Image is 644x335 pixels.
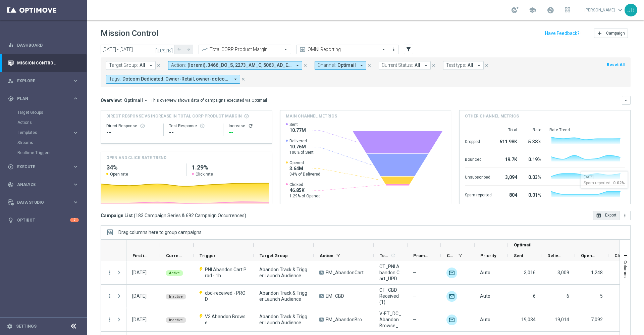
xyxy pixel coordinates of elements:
[319,318,324,322] span: A
[500,127,517,133] div: Total
[168,61,302,70] button: Action: (loremi), 3466_DO_S, 2273_AM_C, 5063_AD_E/S, 1996_DO_E, TempoRincid_UTLABO, ET_DolorEmag_...
[616,6,624,14] span: keyboard_arrow_down
[289,187,321,193] span: 46.85K
[109,76,121,82] span: Tags:
[18,131,72,135] div: Templates
[107,270,113,276] i: more_vert
[289,182,321,187] span: Clicked
[302,62,308,69] button: close
[606,31,625,36] span: Campaign
[17,148,87,158] div: Realtime Triggers
[413,293,417,299] span: —
[196,172,213,177] span: Click rate
[205,314,248,326] span: V3 Abandon Browse
[17,107,87,117] div: Target Groups
[533,293,536,299] span: 6
[171,62,186,68] span: Action:
[169,123,218,129] div: Test Response
[390,45,397,53] button: more_vert
[390,253,396,258] i: refresh
[318,62,336,68] span: Channel:
[177,47,181,52] i: arrow_back
[591,270,603,275] span: 1,248
[72,95,79,102] i: keyboard_arrow_right
[289,165,320,172] span: 3.64M
[299,46,306,53] i: preview
[500,189,517,200] div: 804
[17,200,72,204] span: Data Studio
[476,62,482,68] i: arrow_drop_down
[174,45,184,54] button: arrow_back
[169,294,183,299] span: Inactive
[8,78,14,84] i: person_search
[367,63,372,68] i: close
[389,252,396,259] span: Calculate column
[320,253,333,258] span: Action
[446,291,457,302] img: Optimail
[101,97,122,103] h3: Overview:
[17,140,70,145] a: Streams
[154,45,174,55] button: [DATE]
[446,315,457,325] img: Optimail
[101,212,246,219] h3: Campaign List
[18,131,66,135] span: Templates
[547,253,563,258] span: Delivered
[379,310,401,329] span: V-ET_DC_AbandonBrowse_T1
[500,153,517,164] div: 19.7K
[8,211,79,229] div: Optibot
[201,46,208,53] i: trending_up
[594,29,628,38] button: add Campaign
[17,150,70,155] a: Realtime Triggers
[404,45,413,54] button: filter_alt
[7,78,79,84] button: person_search Explore keyboard_arrow_right
[581,253,597,258] span: Opened
[143,97,149,103] i: arrow_drop_down
[7,60,79,66] button: Mission Control
[107,317,113,323] button: more_vert
[465,113,519,119] h4: Other channel metrics
[17,97,72,101] span: Plan
[232,76,238,82] i: arrow_drop_down
[8,36,79,54] div: Dashboard
[106,113,242,119] span: Direct Response VS Increase In Total CORP Product Margin
[465,153,492,164] div: Bounced
[106,61,156,70] button: Target Group: All arrow_drop_down
[184,45,193,54] button: arrow_forward
[622,213,628,218] i: more_vert
[380,253,389,258] span: Templates
[166,293,186,299] colored-tag: Inactive
[622,96,631,105] button: keyboard_arrow_down
[136,212,245,219] span: 183 Campaign Series & 692 Campaign Occurrences
[8,96,14,102] i: gps_fixed
[7,164,79,170] button: play_circle_outline Execute keyboard_arrow_right
[514,242,532,247] span: Optimail
[151,97,267,103] div: This overview shows data of campaigns executed via Optimail
[415,62,420,68] span: All
[591,317,603,322] span: 7,092
[431,63,436,68] i: close
[106,129,158,137] div: --
[289,144,314,150] span: 10.76M
[148,62,154,68] i: arrow_drop_down
[446,268,457,278] img: Optimail
[289,160,320,165] span: Opened
[72,163,79,170] i: keyboard_arrow_right
[248,123,253,129] button: refresh
[289,150,314,155] span: 100% of Sent
[107,293,113,299] button: more_vert
[17,183,72,187] span: Analyze
[72,130,79,136] i: keyboard_arrow_right
[379,287,401,305] span: CT_CBD_Received(1)
[229,123,266,129] div: Increase
[7,200,79,205] div: Data Studio keyboard_arrow_right
[319,271,324,275] span: A
[391,47,396,52] i: more_vert
[625,4,637,16] div: JB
